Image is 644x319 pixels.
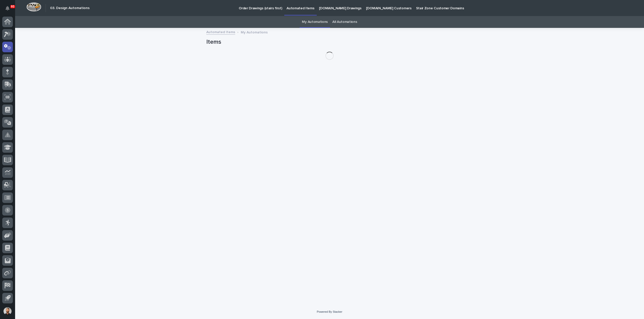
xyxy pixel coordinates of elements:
[241,29,268,35] p: My Automations
[332,16,357,28] a: All Automations
[317,310,342,313] a: Powered By Stacker
[11,5,14,8] p: 93
[206,29,235,35] a: Automated Items
[302,16,328,28] a: My Automations
[206,38,453,46] h1: Items
[6,6,13,14] div: Notifications93
[26,2,41,12] img: Workspace Logo
[2,306,13,316] button: users-avatar
[2,3,13,14] button: Notifications
[50,6,90,10] h2: 03. Design Automations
